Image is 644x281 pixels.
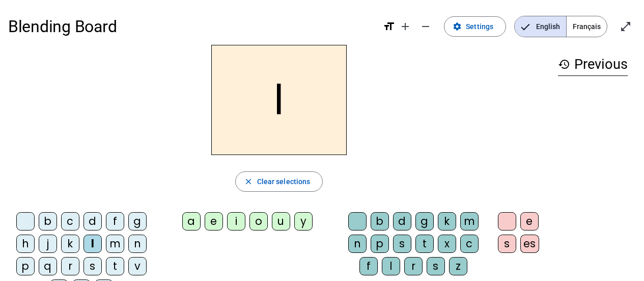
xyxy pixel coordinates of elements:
div: c [460,235,479,253]
div: n [128,235,147,253]
mat-icon: close [244,177,253,186]
div: v [128,257,147,275]
div: f [106,212,124,231]
div: b [371,212,389,231]
button: Increase font size [395,16,415,37]
div: f [359,257,378,275]
div: e [205,212,223,231]
div: p [371,235,389,253]
div: es [520,235,539,253]
div: d [83,212,102,231]
div: l [382,257,400,275]
div: l [83,235,102,253]
h2: l [211,45,347,155]
div: s [498,235,516,253]
div: s [427,257,445,275]
div: h [16,235,35,253]
mat-icon: settings [453,22,462,31]
span: English [515,16,566,37]
div: k [61,235,79,253]
button: Enter full screen [615,16,636,37]
mat-icon: remove [419,20,432,33]
div: k [438,212,456,231]
div: z [449,257,467,275]
mat-icon: history [558,58,570,70]
div: x [438,235,456,253]
div: t [415,235,434,253]
div: e [520,212,539,231]
div: n [348,235,367,253]
mat-button-toggle-group: Language selection [514,16,607,37]
button: Settings [444,16,506,37]
div: y [294,212,313,231]
mat-icon: format_size [383,20,395,33]
div: c [61,212,79,231]
div: a [182,212,201,231]
div: r [404,257,423,275]
div: m [106,235,124,253]
div: g [128,212,147,231]
h1: Blending Board [8,10,375,43]
div: i [227,212,245,231]
div: g [415,212,434,231]
div: s [83,257,102,275]
div: b [39,212,57,231]
div: r [61,257,79,275]
div: m [460,212,479,231]
div: s [393,235,411,253]
div: u [272,212,290,231]
button: Clear selections [235,171,323,192]
div: j [39,235,57,253]
span: Clear selections [257,175,311,188]
div: p [16,257,35,275]
button: Decrease font size [415,16,436,37]
div: t [106,257,124,275]
span: Français [567,16,607,37]
span: Settings [466,20,493,33]
div: d [393,212,411,231]
mat-icon: open_in_full [620,20,632,33]
div: o [249,212,268,231]
div: q [39,257,57,275]
h3: Previous [558,53,628,76]
mat-icon: add [399,20,411,33]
